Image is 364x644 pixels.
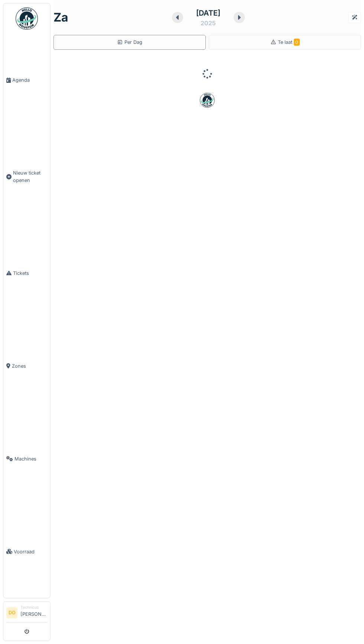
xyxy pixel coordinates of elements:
span: Machines [14,455,47,462]
span: Te laat [278,39,300,45]
div: 2025 [201,19,216,27]
div: Per Dag [117,39,142,46]
div: Technicus [20,605,47,610]
a: DO Technicus[PERSON_NAME] [6,605,47,622]
span: 0 [294,39,300,46]
span: Tickets [13,270,47,277]
span: Voorraad [14,548,47,555]
a: Tickets [3,227,50,319]
li: [PERSON_NAME] [20,605,47,621]
a: Agenda [3,34,50,127]
h1: za [53,10,68,25]
a: Nieuw ticket openen [3,127,50,227]
a: Zones [3,319,50,412]
div: [DATE] [196,7,220,19]
a: Voorraad [3,505,50,598]
span: Zones [12,362,47,370]
a: Machines [3,412,50,505]
span: Agenda [12,77,47,84]
li: DO [6,607,17,618]
span: Nieuw ticket openen [13,169,47,183]
img: Badge_color-CXgf-gQk.svg [16,7,38,30]
img: badge-BVDL4wpA.svg [200,93,215,108]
